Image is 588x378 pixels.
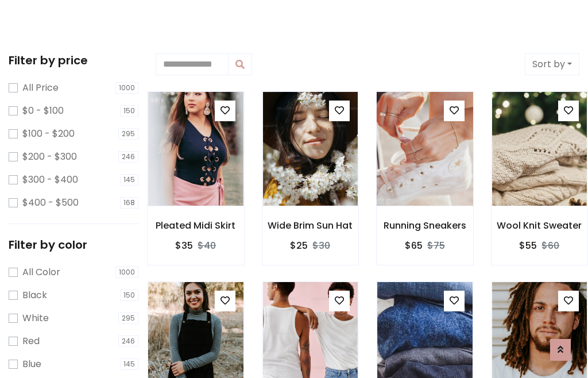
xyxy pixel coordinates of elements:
[22,81,59,95] label: All Price
[9,53,138,67] h5: Filter by price
[115,82,138,94] span: 1000
[22,265,60,279] label: All Color
[262,220,359,231] h6: Wide Brim Sun Hat
[175,240,193,251] h6: $35
[22,334,40,348] label: Red
[120,358,138,370] span: 145
[120,290,138,301] span: 150
[22,104,64,118] label: $0 - $100
[541,239,559,252] del: $60
[115,267,138,278] span: 1000
[118,313,138,324] span: 295
[22,311,49,325] label: White
[22,357,41,371] label: Blue
[519,240,537,251] h6: $55
[377,220,473,231] h6: Running Sneakers
[290,240,308,251] h6: $25
[525,53,579,75] button: Sort by
[22,150,77,164] label: $200 - $300
[118,128,138,140] span: 295
[118,335,138,347] span: 246
[492,220,588,231] h6: Wool Knit Sweater
[405,240,423,251] h6: $65
[148,220,244,231] h6: Pleated Midi Skirt
[120,105,138,117] span: 150
[198,239,216,252] del: $40
[22,288,47,302] label: Black
[9,238,138,252] h5: Filter by color
[120,174,138,186] span: 145
[22,173,78,187] label: $300 - $400
[120,197,138,209] span: 168
[312,239,330,252] del: $30
[427,239,445,252] del: $75
[22,127,75,141] label: $100 - $200
[118,151,138,163] span: 246
[22,196,79,210] label: $400 - $500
